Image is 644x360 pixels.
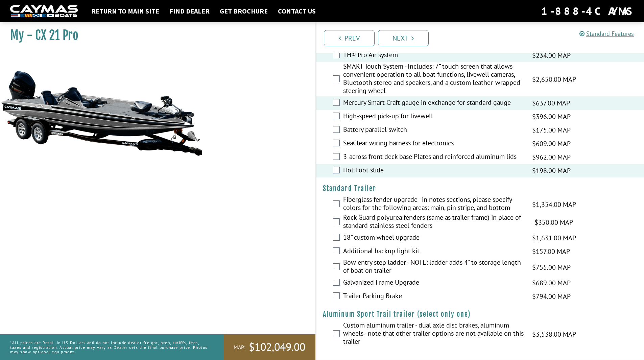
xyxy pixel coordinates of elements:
[532,329,576,339] span: $3,538.00 MAP
[10,28,299,43] h1: My - CX 21 Pro
[532,246,570,257] span: $157.00 MAP
[234,344,245,351] span: MAP:
[343,98,524,108] label: Mercury Smart Craft gauge in exchange for standard gauge
[324,30,375,46] a: Prev
[343,195,524,213] label: Fiberglass fender upgrade - in notes sections, please specify colors for the following areas: mai...
[343,125,524,135] label: Battery parallel switch
[532,291,571,302] span: $794.00 MAP
[532,262,571,272] span: $755.00 MAP
[88,7,163,16] a: Return to main site
[532,139,571,149] span: $609.00 MAP
[343,112,524,122] label: High-speed pick-up for livewell
[10,337,208,357] p: *All prices are Retail in US Dollars and do not include dealer freight, prep, tariffs, fees, taxe...
[532,278,571,288] span: $689.00 MAP
[541,4,634,19] div: 1-888-4CAYMAS
[343,166,524,176] label: Hot Foot slide
[343,278,524,288] label: Galvanized Frame Upgrade
[378,30,429,46] a: Next
[10,5,78,18] img: white-logo-c9c8dbefe5ff5ceceb0f0178aa75bf4bb51f6bca0971e226c86eb53dfe498488.png
[223,334,315,360] a: MAP:$102,049.00
[532,98,570,108] span: $637.00 MAP
[343,152,524,162] label: 3-across front deck base Plates and reinforced aluminum lids
[532,125,571,135] span: $175.00 MAP
[343,247,524,257] label: Additional backup light kit
[343,213,524,231] label: Rock Guard polyurea fenders (same as trailer frame) in place of standard stainless steel fenders
[532,166,571,176] span: $198.00 MAP
[343,139,524,149] label: SeaClear wiring harness for electronics
[343,321,524,347] label: Custom aluminum trailer - dual axle disc brakes, aluminum wheels - note that other trailer option...
[323,310,638,318] h4: Aluminum Sport Trail trailer (select only one)
[343,233,524,243] label: 18” custom wheel upgrade
[166,7,213,16] a: Find Dealer
[275,7,319,16] a: Contact Us
[532,152,571,162] span: $962.00 MAP
[249,340,305,354] span: $102,049.00
[323,184,638,193] h4: Standard Trailer
[216,7,271,16] a: Get Brochure
[532,217,573,227] span: -$350.00 MAP
[579,30,634,38] a: Standard Features
[532,233,576,243] span: $1,631.00 MAP
[532,50,571,61] span: $234.00 MAP
[343,62,524,96] label: SMART Touch System - Includes: 7” touch screen that allows convenient operation to all boat funct...
[532,112,571,122] span: $396.00 MAP
[532,199,576,210] span: $1,354.00 MAP
[343,258,524,276] label: Bow entry step ladder - NOTE: ladder adds 4" to storage length of boat on trailer
[532,74,576,85] span: $2,650.00 MAP
[343,51,524,61] label: TH® Pro Air system
[343,292,524,302] label: Trailer Parking Brake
